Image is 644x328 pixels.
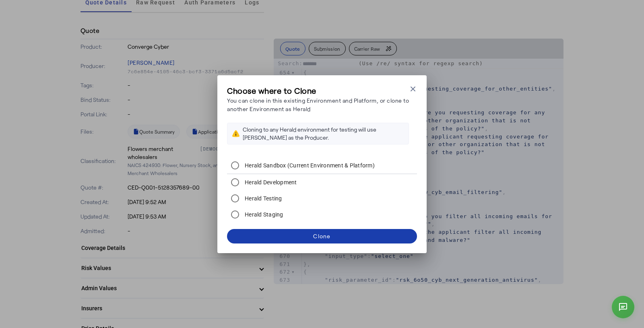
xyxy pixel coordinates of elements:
h3: Choose where to Clone [227,85,409,96]
label: Herald Development [243,178,297,186]
label: Herald Sandbox (Current Environment & Platform) [243,161,375,169]
div: Cloning to any Herald environment for testing will use [PERSON_NAME] as the Producer. [243,126,404,142]
div: Clone [313,232,330,240]
label: Herald Testing [243,194,282,202]
button: Clone [227,229,417,243]
p: You can clone in this existing Environment and Platform, or clone to another Environment as Herald [227,96,409,113]
label: Herald Staging [243,210,283,219]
